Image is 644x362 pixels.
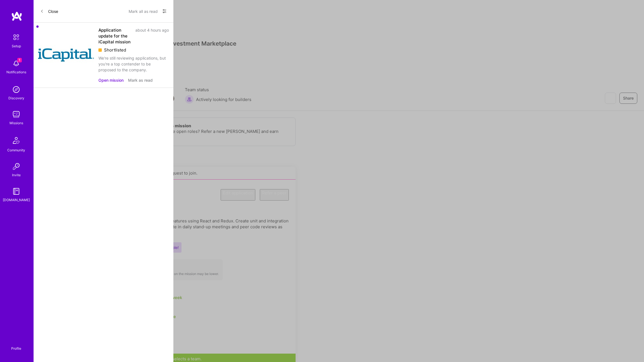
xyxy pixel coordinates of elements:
[11,84,22,95] img: discovery
[10,31,22,43] img: setup
[10,120,23,126] div: Missions
[135,27,169,45] div: about 4 hours ago
[11,161,22,172] img: Invite
[9,340,23,351] a: Profile
[3,197,30,203] div: [DOMAIN_NAME]
[11,345,21,351] div: Profile
[12,172,21,178] div: Invite
[11,11,22,21] img: logo
[98,27,132,45] div: Application update for the iCapital mission
[98,77,124,83] button: Open mission
[129,7,158,16] button: Mark all as read
[7,147,25,153] div: Community
[38,27,94,83] img: Company Logo
[12,43,21,49] div: Setup
[10,134,23,147] img: Community
[8,95,24,101] div: Discovery
[98,55,169,73] div: We're still reviewing applications, but you're a top contender to be proposed to the company.
[98,47,169,53] div: Shortlisted
[40,7,58,16] button: Close
[11,186,22,197] img: guide book
[128,77,153,83] button: Mark as read
[11,109,22,120] img: teamwork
